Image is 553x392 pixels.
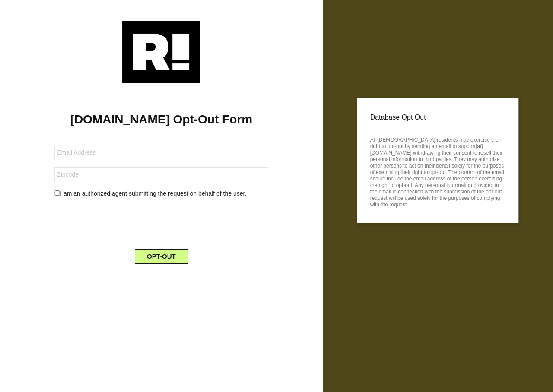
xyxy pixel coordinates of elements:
[54,145,268,160] input: Email Address
[122,21,200,83] img: Retention.com
[54,167,268,182] input: Zipcode
[13,112,310,127] h1: [DOMAIN_NAME] Opt-Out Form
[370,111,505,124] p: Database Opt Out
[370,134,505,208] p: All [DEMOGRAPHIC_DATA] residents may exercise their right to opt-out by sending an email to suppo...
[95,205,227,239] iframe: reCAPTCHA
[135,249,188,264] button: OPT-OUT
[48,189,274,198] div: I am an authorized agent submitting the request on behalf of the user.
